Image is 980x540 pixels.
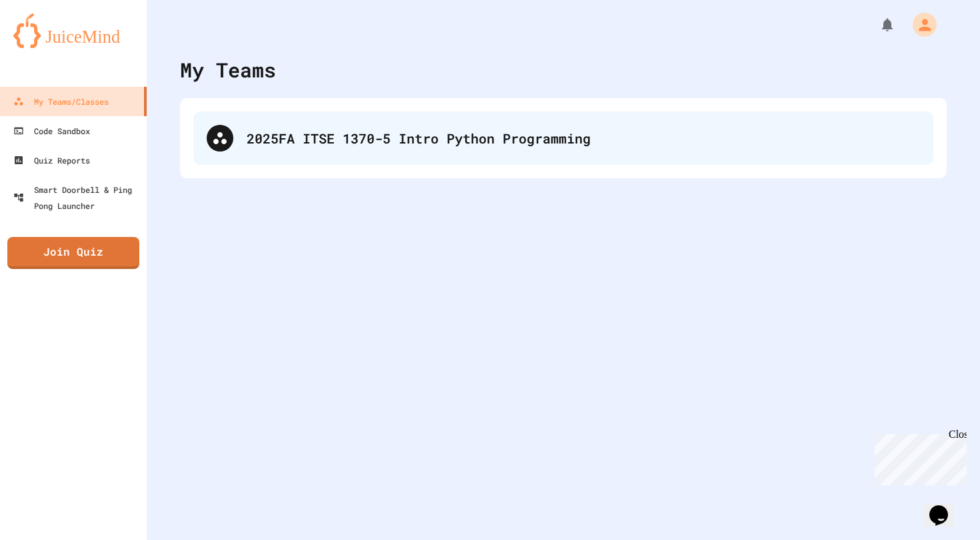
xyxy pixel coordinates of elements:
iframe: chat widget [924,487,967,527]
div: Chat with us now!Close [5,5,92,85]
div: My Notifications [855,13,899,36]
div: 2025FA ITSE 1370-5 Intro Python Programming [193,111,933,165]
div: Quiz Reports [13,152,90,168]
div: Smart Doorbell & Ping Pong Launcher [13,182,141,214]
img: logo-orange.svg [13,13,133,48]
div: 2025FA ITSE 1370-5 Intro Python Programming [247,128,920,148]
div: My Teams/Classes [13,93,109,109]
iframe: chat widget [869,429,967,485]
a: Join Quiz [7,237,139,269]
div: My Account [899,9,940,40]
div: My Teams [180,55,276,85]
div: Code Sandbox [13,123,90,139]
